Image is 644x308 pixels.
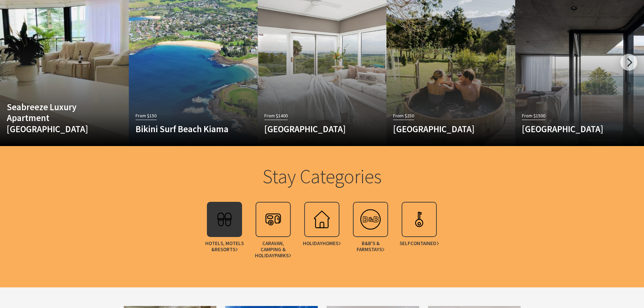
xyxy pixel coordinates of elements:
[264,112,288,120] span: From $1400
[522,123,618,134] h4: [GEOGRAPHIC_DATA]
[410,240,439,246] span: Contained
[350,240,392,253] span: B&B's &
[393,123,489,134] h4: [GEOGRAPHIC_DATA]
[346,202,395,262] a: B&B's &Farmstays
[204,240,246,253] span: Hotels, Motels &
[136,112,157,120] span: From $150
[297,202,346,262] a: HolidayHomes
[136,123,232,134] h4: Bikini Surf Beach Kiama
[395,202,444,262] a: SelfContained
[275,253,291,259] span: Parks
[357,206,384,233] img: bedbreakfa.svg
[7,101,103,134] h4: Seabreeze Luxury Apartment [GEOGRAPHIC_DATA]
[260,206,287,233] img: campmotor.svg
[264,123,360,134] h4: [GEOGRAPHIC_DATA]
[215,246,238,253] span: Resorts
[249,202,297,262] a: Caravan, Camping & HolidayParks
[200,202,249,262] a: Hotels, Motels &Resorts
[522,112,545,120] span: From $1500
[400,240,439,246] span: Self
[303,240,341,246] span: Holiday
[211,206,238,233] img: hotel.svg
[252,240,294,259] span: Caravan, Camping & Holiday
[393,112,414,120] span: From $250
[323,240,341,246] span: Homes
[406,206,433,233] img: apartment.svg
[357,246,385,253] span: Farmstays
[308,206,335,233] img: holhouse.svg
[190,165,455,188] h2: Stay Categories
